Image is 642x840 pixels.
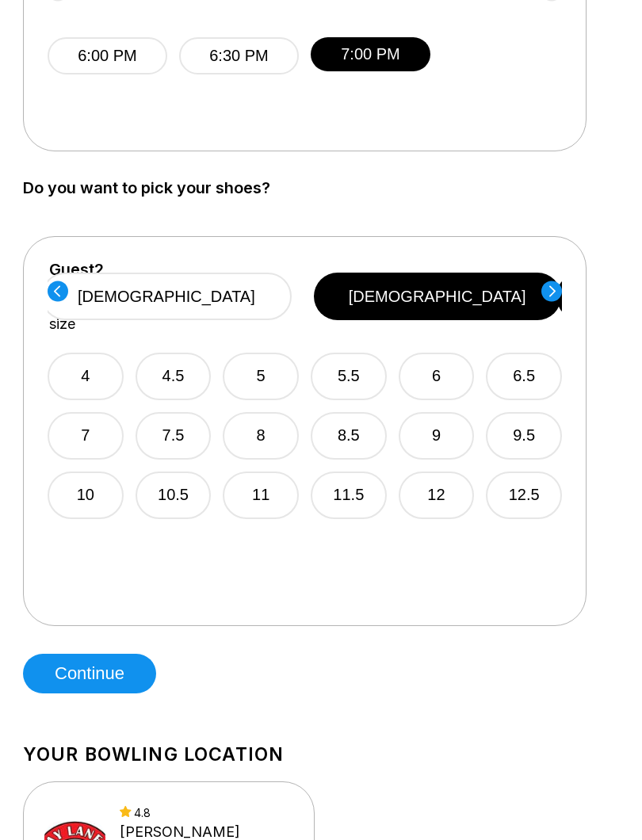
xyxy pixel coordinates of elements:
div: 4.8 [120,806,293,819]
button: 6:00 PM [48,37,167,74]
button: 12.5 [486,472,562,519]
button: 7:00 PM [311,37,430,71]
button: 5.5 [311,353,387,400]
button: 10 [48,472,124,519]
button: 7 [48,412,124,460]
button: 10.5 [136,472,212,519]
button: 6.5 [486,353,562,400]
button: 7.5 [136,412,212,460]
button: 6:30 PM [179,37,299,74]
button: 11.5 [311,472,387,519]
button: 5 [223,353,299,400]
button: 8.5 [311,412,387,460]
h1: Your bowling location [23,743,619,766]
button: 12 [399,472,475,519]
button: [DEMOGRAPHIC_DATA] [314,273,561,320]
button: 11 [223,472,299,519]
button: 4 [48,353,124,400]
button: 6 [399,353,475,400]
button: 9 [399,412,475,460]
label: Do you want to pick your shoes? [23,179,619,197]
label: Guest 2 [49,261,104,278]
button: [DEMOGRAPHIC_DATA] [41,273,292,320]
button: 8 [223,412,299,460]
button: Continue [23,654,156,693]
button: 4.5 [136,353,212,400]
button: 9.5 [486,412,562,460]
